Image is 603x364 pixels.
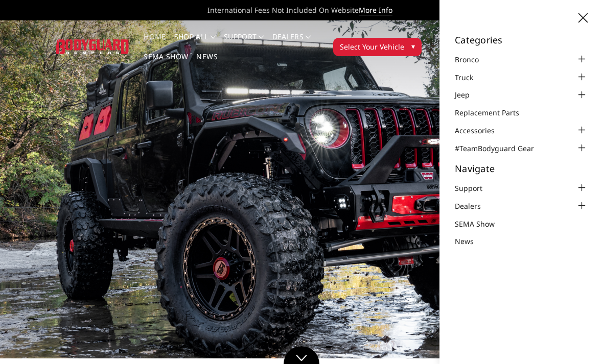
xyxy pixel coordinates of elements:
[272,33,311,53] a: Dealers
[144,33,166,53] a: Home
[455,143,547,154] a: #TeamBodyguard Gear
[455,72,486,83] a: Truck
[455,219,507,229] a: SEMA Show
[174,33,216,53] a: shop all
[411,41,415,52] span: ▾
[56,39,129,54] img: BODYGUARD BUMPERS
[144,53,188,73] a: SEMA Show
[455,107,532,118] a: Replacement Parts
[333,38,422,56] button: Select Your Vehicle
[455,54,492,65] a: Bronco
[340,41,404,52] span: Select Your Vehicle
[284,346,319,364] a: Click to Down
[455,89,482,100] a: Jeep
[455,201,494,211] a: Dealers
[196,53,217,73] a: News
[455,183,495,193] a: Support
[455,35,588,44] h5: Categories
[359,5,392,15] a: More Info
[455,236,486,247] a: News
[455,164,588,173] h5: Navigate
[455,125,507,136] a: Accessories
[224,33,264,53] a: Support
